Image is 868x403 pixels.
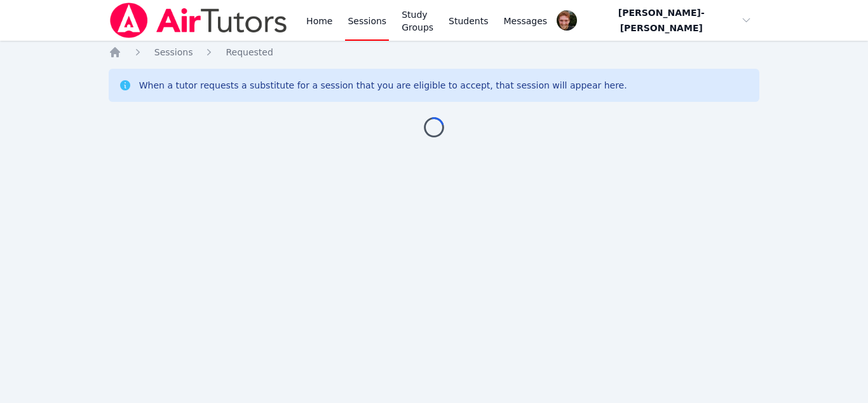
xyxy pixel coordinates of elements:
[504,15,548,27] span: Messages
[226,46,273,59] a: Requested
[226,47,273,57] span: Requested
[109,46,760,59] nav: Breadcrumb
[139,79,627,92] div: When a tutor requests a substitute for a session that you are eligible to accept, that session wi...
[154,46,193,59] a: Sessions
[154,47,193,57] span: Sessions
[109,3,288,38] img: Air Tutors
